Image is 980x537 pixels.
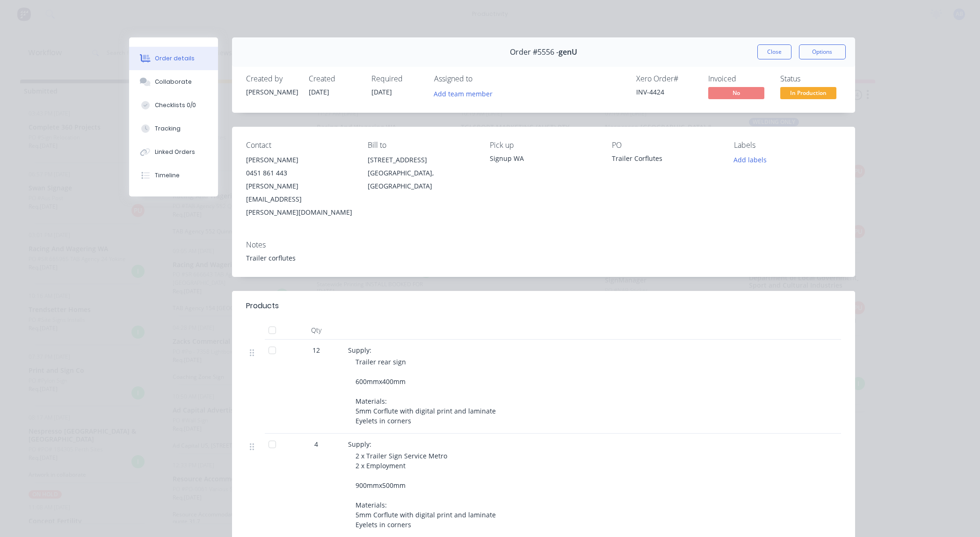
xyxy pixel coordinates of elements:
span: [DATE] [371,87,392,96]
div: Created [309,74,360,83]
div: Collaborate [155,78,192,86]
div: [GEOGRAPHIC_DATA], [GEOGRAPHIC_DATA] [368,167,475,193]
div: Assigned to [434,74,528,83]
div: [PERSON_NAME][EMAIL_ADDRESS][PERSON_NAME][DOMAIN_NAME] [246,180,353,219]
button: Add team member [434,87,498,100]
button: Add labels [729,153,772,166]
div: Required [371,74,423,83]
div: Qty [288,321,344,340]
div: Status [780,74,841,83]
button: In Production [780,87,836,101]
div: Timeline [155,171,180,180]
span: genU [559,48,577,57]
button: Collaborate [129,70,218,94]
span: No [708,87,764,99]
div: Labels [734,141,841,150]
span: 4 [314,439,318,449]
div: Contact [246,141,353,150]
div: PO [612,141,719,150]
div: [PERSON_NAME] [246,153,353,167]
button: Timeline [129,164,218,187]
button: Close [757,44,791,59]
div: [STREET_ADDRESS][GEOGRAPHIC_DATA], [GEOGRAPHIC_DATA] [368,153,475,193]
div: Trailer corflutes [246,253,841,263]
button: Order details [129,47,218,70]
div: [STREET_ADDRESS] [368,153,475,167]
div: Xero Order # [636,74,697,83]
span: 12 [312,345,320,355]
button: Checklists 0/0 [129,94,218,117]
div: INV-4424 [636,87,697,97]
div: Notes [246,240,841,249]
button: Tracking [129,117,218,140]
div: Bill to [368,141,475,150]
div: Pick up [490,141,597,150]
div: 0451 861 443 [246,167,353,180]
div: [PERSON_NAME]0451 861 443[PERSON_NAME][EMAIL_ADDRESS][PERSON_NAME][DOMAIN_NAME] [246,153,353,219]
div: Created by [246,74,298,83]
div: Invoiced [708,74,769,83]
span: Supply: [348,440,371,449]
span: [DATE] [309,87,329,96]
div: [PERSON_NAME] [246,87,298,97]
span: 2 x Trailer Sign Service Metro 2 x Employment 900mmx500mm Materials: 5mm Corflute with digital pr... [356,451,496,529]
span: Trailer rear sign 600mmx400mm Materials: 5mm Corflute with digital print and laminate Eyelets in ... [356,357,496,425]
button: Add team member [428,87,497,100]
div: Order details [155,54,195,63]
button: Options [799,44,846,59]
div: Trailer Corflutes [612,153,719,167]
div: Linked Orders [155,148,195,156]
span: Supply: [348,346,371,355]
span: Order #5556 - [510,48,559,57]
div: Tracking [155,124,181,133]
div: Products [246,300,279,312]
div: Checklists 0/0 [155,101,196,109]
button: Linked Orders [129,140,218,164]
div: Signup WA [490,153,597,163]
span: In Production [780,87,836,99]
